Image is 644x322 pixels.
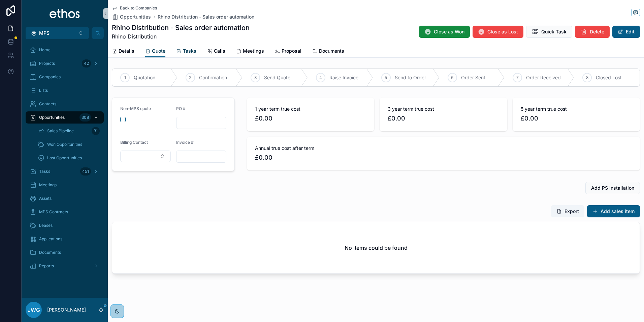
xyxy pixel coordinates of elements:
a: Applications [26,233,104,245]
div: 308 [79,113,91,122]
button: Edit [612,26,640,38]
a: Leases [26,219,104,232]
div: 31 [92,127,100,135]
span: Companies [39,74,61,80]
span: MPS Contracts [39,209,68,215]
button: Select Button [120,151,171,162]
span: Opportunities [120,14,151,20]
button: Add sales item [587,205,640,217]
a: Companies [26,71,104,83]
a: Assets [26,192,104,205]
span: Lists [39,88,48,93]
span: MPS [39,30,50,36]
a: Details [112,45,134,58]
p: [PERSON_NAME] [47,306,86,313]
span: Billing Contact [120,140,148,145]
span: Non-MPS quote [120,106,151,111]
span: Invoice # [176,140,194,145]
span: 5 [385,75,387,80]
span: Contacts [39,101,56,107]
span: 5 year term true cost [521,106,632,112]
span: 3 year term true cost [388,106,499,112]
span: Delete [590,28,604,35]
span: Reports [39,263,54,269]
a: Proposal [275,45,301,58]
button: Add PS Installation [585,182,640,194]
a: Opportunities [112,14,151,20]
span: Tasks [183,48,196,54]
span: Tasks [39,169,50,174]
span: Calls [214,48,225,54]
a: Projects42 [26,57,104,70]
span: 2 [189,75,191,80]
span: £0.00 [255,114,366,123]
a: Calls [207,45,225,58]
a: Opportunities308 [26,111,104,124]
a: Tasks [176,45,196,58]
span: 3 [254,75,257,80]
span: 4 [319,75,322,80]
span: £0.00 [521,114,632,123]
button: Close as Lost [473,26,523,38]
span: 6 [451,75,453,80]
span: Sales Pipeline [47,128,74,134]
span: 1 [124,75,126,80]
span: Order Sent [461,74,485,81]
span: Leases [39,223,53,228]
a: MPS Contracts [26,206,104,218]
a: Home [26,44,104,56]
span: Closed Lost [596,74,622,81]
button: Delete [575,26,610,38]
a: Won Opportunities [34,138,104,151]
span: Order Received [526,74,561,81]
span: Home [39,47,51,53]
span: Assets [39,196,52,201]
span: PO # [176,106,186,111]
a: Quote [145,45,165,58]
a: Lost Opportunities [34,152,104,164]
span: Close as Won [434,28,464,35]
a: Tasks451 [26,165,104,178]
a: Documents [26,246,104,259]
span: 8 [586,75,588,80]
button: Select Button [26,27,89,39]
span: JWG [28,306,40,314]
a: Documents [312,45,344,58]
span: Quote [152,48,165,54]
a: Back to Companies [112,5,157,11]
span: Send to Order [395,74,426,81]
span: Opportunities [39,115,65,120]
span: £0.00 [388,114,499,123]
span: Lost Opportunities [47,155,82,161]
span: Raise Invoice [329,74,358,81]
a: Meetings [236,45,264,58]
h2: No items could be found [345,244,408,252]
span: Quotation [134,74,155,81]
div: 451 [80,167,91,176]
button: Close as Won [419,26,470,38]
a: Sales Pipeline31 [34,125,104,137]
a: Reports [26,260,104,272]
span: Back to Companies [120,5,157,11]
span: Won Opportunities [47,142,82,147]
h1: Rhino Distribution - Sales order automation [112,23,250,32]
div: 42 [82,59,91,68]
span: Quick Task [541,28,567,35]
span: Confirmation [199,74,227,81]
a: Contacts [26,98,104,110]
button: Export [551,205,584,217]
span: Add PS Installation [591,185,634,191]
a: Rhino Distribution - Sales order automation [158,14,254,20]
span: Projects [39,61,55,66]
span: £0.00 [255,153,632,162]
a: Meetings [26,179,104,191]
a: Lists [26,84,104,97]
div: scrollable content [22,39,108,281]
span: Details [119,48,134,54]
span: Send Quote [264,74,290,81]
span: Applications [39,236,62,242]
span: Documents [319,48,344,54]
span: Meetings [243,48,264,54]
